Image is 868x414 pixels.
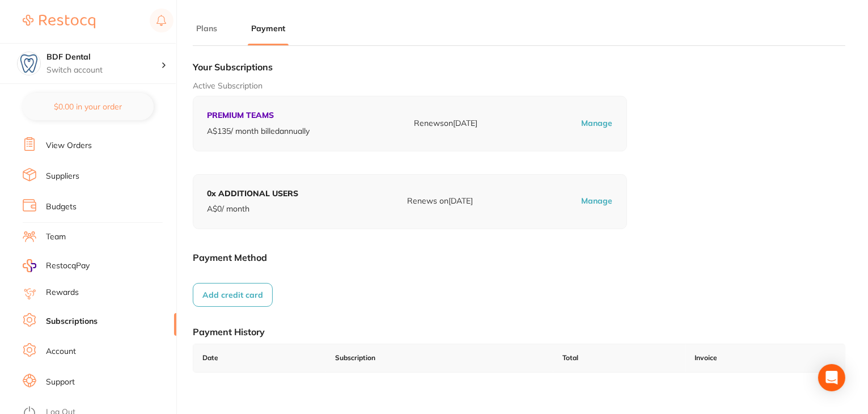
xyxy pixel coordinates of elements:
[23,15,95,28] img: Restocq Logo
[193,23,221,34] button: Plans
[23,259,90,272] a: RestocqPay
[46,260,90,272] span: RestocqPay
[46,316,98,327] a: Subscriptions
[582,118,613,129] p: Manage
[46,65,161,76] p: Switch account
[248,23,289,34] button: Payment
[46,140,92,151] a: View Orders
[326,344,553,372] td: Subscription
[46,201,77,213] a: Budgets
[193,326,845,337] h1: Payment History
[46,377,75,388] a: Support
[207,204,298,215] p: A$ 0 / month
[193,81,845,92] p: Active Subscription
[18,52,40,75] img: BDF Dental
[207,188,298,200] p: 0 x ADDITIONAL USERS
[193,344,326,372] td: Date
[46,171,79,182] a: Suppliers
[207,110,310,121] p: PREMIUM TEAMS
[553,344,686,372] td: Total
[193,61,845,73] h1: Your Subscriptions
[46,287,79,298] a: Rewards
[582,196,613,207] p: Manage
[207,126,310,137] p: A$ 135 / month billed annually
[818,364,845,391] div: Open Intercom Messenger
[193,252,845,263] h1: Payment Method
[686,344,845,372] td: Invoice
[414,118,477,129] p: Renews on [DATE]
[46,346,76,357] a: Account
[23,9,95,35] a: Restocq Logo
[407,196,473,207] p: Renews on [DATE]
[46,231,66,243] a: Team
[193,283,273,307] button: Add credit card
[23,259,36,272] img: RestocqPay
[46,52,161,63] h4: BDF Dental
[23,93,154,120] button: $0.00 in your order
